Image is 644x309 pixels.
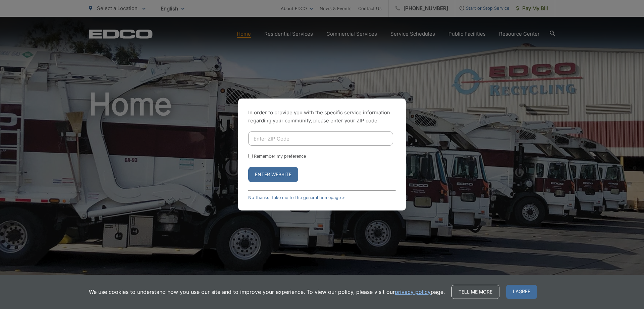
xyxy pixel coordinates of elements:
[506,285,537,299] span: I agree
[395,288,431,296] a: privacy policy
[89,288,445,296] p: We use cookies to understand how you use our site and to improve your experience. To view our pol...
[254,154,306,159] label: Remember my preference
[248,167,298,182] button: Enter Website
[248,131,393,146] input: Enter ZIP Code
[248,195,345,200] a: No thanks, take me to the general homepage >
[248,109,396,125] p: In order to provide you with the specific service information regarding your community, please en...
[451,285,499,299] a: Tell me more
